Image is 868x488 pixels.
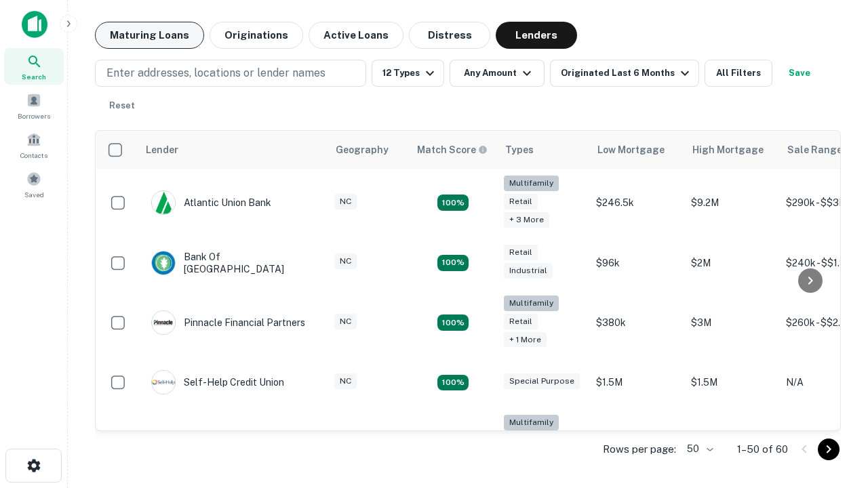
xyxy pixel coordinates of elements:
div: Multifamily [504,415,559,430]
button: Originated Last 6 Months [550,60,699,87]
div: Multifamily [504,176,559,191]
div: Pinnacle Financial Partners [151,310,305,335]
p: 1–50 of 60 [737,441,788,457]
th: Low Mortgage [589,131,684,169]
span: Borrowers [18,110,50,121]
div: Types [505,142,534,158]
div: Originated Last 6 Months [561,65,693,81]
div: Matching Properties: 15, hasApolloMatch: undefined [437,255,469,271]
td: $246k [589,408,684,476]
td: $246.5k [589,169,684,237]
span: Contacts [20,150,47,161]
button: Go to next page [818,439,840,460]
span: Search [22,71,46,82]
button: Enter addresses, locations or lender names [95,60,366,87]
div: Retail [504,194,538,209]
a: Search [4,48,64,85]
button: Active Loans [309,22,403,49]
div: 50 [682,439,715,459]
div: NC [334,373,357,389]
div: The Fidelity Bank [151,430,261,455]
a: Contacts [4,127,64,163]
th: Lender [138,131,328,169]
div: Sale Range [787,142,842,158]
img: picture [152,371,175,394]
td: $96k [589,237,684,289]
h6: Match Score [417,142,485,157]
td: $1.5M [589,357,684,408]
div: Capitalize uses an advanced AI algorithm to match your search with the best lender. The match sco... [417,142,488,157]
td: $2M [684,237,779,289]
th: Capitalize uses an advanced AI algorithm to match your search with the best lender. The match sco... [409,131,497,169]
p: Enter addresses, locations or lender names [106,65,325,81]
a: Saved [4,166,64,203]
td: $9.2M [684,169,779,237]
div: Retail [504,245,538,260]
button: Originations [210,22,303,49]
button: Save your search to get updates of matches that match your search criteria. [778,60,821,87]
iframe: Chat Widget [800,380,868,445]
td: $380k [589,289,684,357]
div: NC [334,314,357,329]
div: Matching Properties: 17, hasApolloMatch: undefined [437,314,469,331]
div: Matching Properties: 11, hasApolloMatch: undefined [437,375,469,391]
div: High Mortgage [692,142,764,158]
div: Retail [504,314,538,329]
div: Industrial [504,263,553,279]
span: Saved [24,189,44,200]
div: Atlantic Union Bank [151,190,271,215]
td: $3.2M [684,408,779,476]
img: picture [152,191,175,214]
p: Rows per page: [603,441,676,457]
div: Geography [336,142,389,158]
td: $1.5M [684,357,779,408]
div: Special Purpose [504,373,580,389]
button: Lenders [496,22,577,49]
div: Matching Properties: 10, hasApolloMatch: undefined [437,195,469,211]
button: Maturing Loans [95,22,204,49]
th: Geography [328,131,409,169]
img: picture [152,251,175,274]
div: Low Mortgage [597,142,665,158]
div: Bank Of [GEOGRAPHIC_DATA] [151,251,314,275]
div: + 3 more [504,212,549,228]
th: Types [497,131,589,169]
button: Reset [100,92,144,119]
img: picture [152,311,175,334]
a: Borrowers [4,87,64,124]
div: + 1 more [504,332,547,348]
button: All Filters [705,60,772,87]
div: Multifamily [504,296,559,311]
button: Any Amount [450,60,545,87]
td: $3M [684,289,779,357]
div: Lender [146,142,178,158]
div: NC [334,253,357,269]
button: 12 Types [372,60,444,87]
img: capitalize-icon.png [22,11,47,38]
div: NC [334,194,357,209]
button: Distress [409,22,490,49]
div: Self-help Credit Union [151,370,284,394]
th: High Mortgage [684,131,779,169]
